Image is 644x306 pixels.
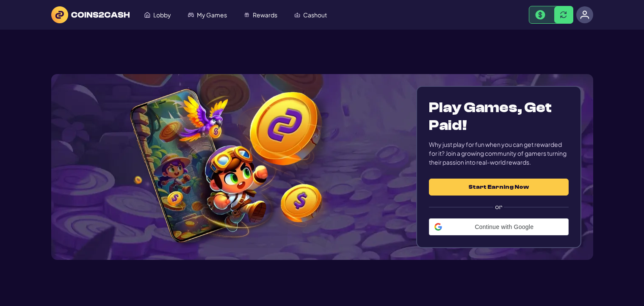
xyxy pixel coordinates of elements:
[429,99,568,134] h1: Play Games, Get Paid!
[136,7,180,23] a: Lobby
[188,12,194,18] img: My Games
[294,12,300,18] img: Cashout
[429,218,569,235] div: Continue with Google
[445,223,563,230] span: Continue with Google
[253,12,277,18] span: Rewards
[429,179,568,196] button: Start Earning Now
[197,12,227,18] span: My Games
[144,12,150,18] img: Lobby
[180,7,235,23] a: My Games
[303,12,327,18] span: Cashout
[51,6,130,23] img: logo text
[235,7,286,23] a: Rewards
[244,12,250,18] img: Rewards
[286,7,335,23] a: Cashout
[535,10,545,20] img: Money Bill
[153,12,171,18] span: Lobby
[580,10,589,19] img: avatar
[429,140,568,167] div: Why just play for fun when you can get rewarded for it? Join a growing community of gamers turnin...
[429,196,568,218] label: or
